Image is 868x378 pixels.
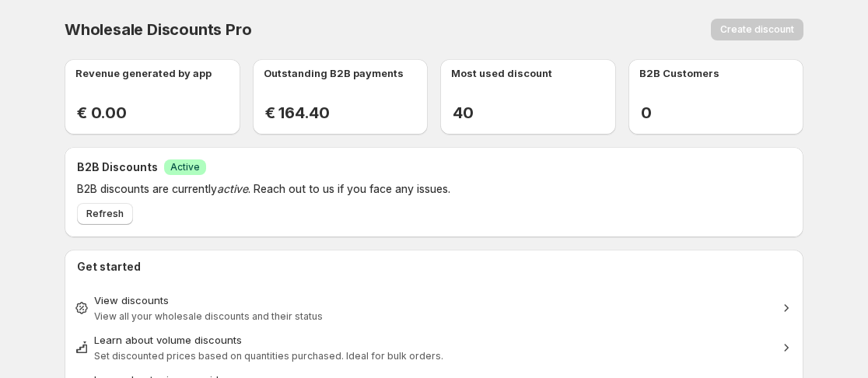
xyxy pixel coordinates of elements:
h2: 0 [641,103,804,122]
h2: Get started [77,259,791,275]
p: Most used discount [451,65,552,81]
button: Refresh [77,203,133,225]
span: View all your wholesale discounts and their status [94,310,323,322]
h2: € 164.40 [265,103,429,122]
p: Outstanding B2B payments [264,65,404,81]
span: Set discounted prices based on quantities purchased. Ideal for bulk orders. [94,350,443,362]
span: Refresh [86,208,124,220]
h2: 40 [453,103,616,122]
p: B2B Customers [639,65,719,81]
em: active [217,182,248,195]
span: Wholesale Discounts Pro [65,20,251,39]
p: B2B discounts are currently . Reach out to us if you face any issues. [77,181,698,197]
div: View discounts [94,292,774,308]
h2: € 0.00 [77,103,240,122]
span: Active [170,161,200,173]
div: Learn about volume discounts [94,332,774,348]
h2: B2B Discounts [77,159,158,175]
p: Revenue generated by app [75,65,212,81]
